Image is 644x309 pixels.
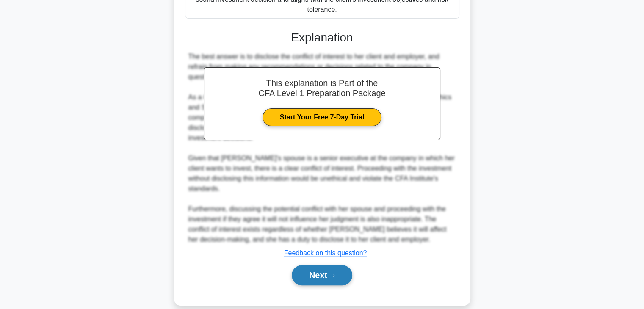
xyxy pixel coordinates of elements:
[292,265,352,285] button: Next
[190,30,454,45] h3: Explanation
[188,52,456,245] div: The best answer is to disclose the conflict of interest to her client and employer, and refrain f...
[284,249,367,257] a: Feedback on this question?
[263,108,381,126] a: Start Your Free 7-Day Trial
